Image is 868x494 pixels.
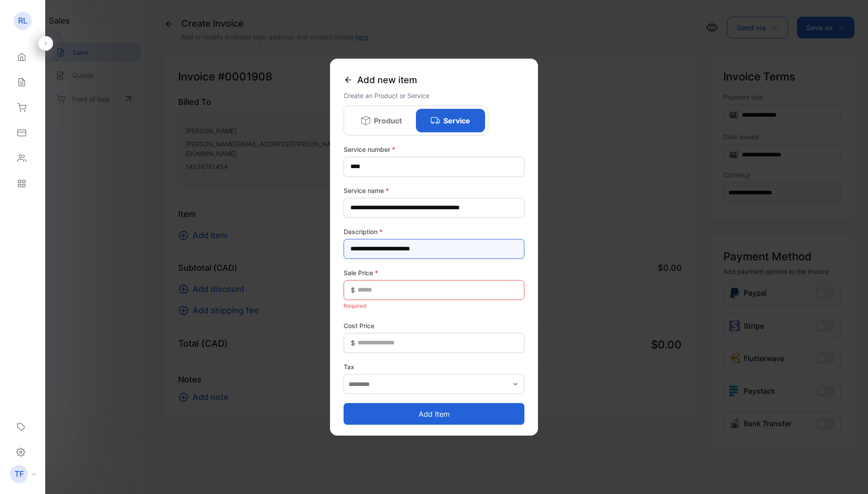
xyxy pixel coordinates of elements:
span: Add new item [357,73,417,86]
label: Cost Price [344,320,524,330]
span: Create an Product or Service [344,91,429,99]
span: $ [351,285,355,295]
label: Service name [344,185,524,195]
p: Service [443,115,470,126]
button: Open LiveChat chat widget [7,4,34,31]
p: TF [14,468,24,480]
label: Sale Price [344,268,524,277]
p: RL [18,15,28,27]
label: Service number [344,144,524,154]
p: Required [344,300,524,311]
label: Description [344,226,524,236]
button: Add item [344,403,524,425]
label: Tax [344,362,524,371]
p: Product [374,115,402,126]
span: $ [351,338,355,348]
